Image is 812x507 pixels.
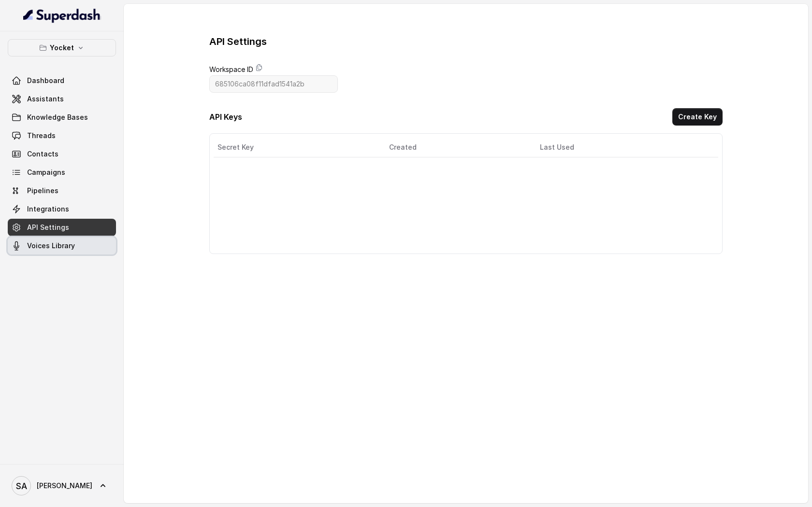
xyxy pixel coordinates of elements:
[209,111,242,123] h3: API Keys
[50,42,74,54] p: Yocket
[532,138,707,157] th: Last Used
[8,164,116,181] a: Campaigns
[8,109,116,126] a: Knowledge Bases
[214,138,381,157] th: Secret Key
[8,90,116,108] a: Assistants
[8,39,116,56] button: Yocket
[8,182,116,199] a: Pipelines
[27,76,64,85] span: Dashboard
[8,127,116,144] a: Threads
[27,149,58,159] span: Contacts
[27,168,65,177] span: Campaigns
[27,204,69,214] span: Integrations
[27,186,58,196] span: Pipelines
[8,219,116,236] a: API Settings
[8,72,116,89] a: Dashboard
[27,223,69,232] span: API Settings
[23,8,101,23] img: light.svg
[672,108,723,126] button: Create Key
[16,481,27,491] text: SA
[381,138,532,157] th: Created
[8,200,116,218] a: Integrations
[8,472,116,499] a: [PERSON_NAME]
[37,481,92,491] span: [PERSON_NAME]
[27,131,56,141] span: Threads
[27,241,75,251] span: Voices Library
[8,145,116,163] a: Contacts
[209,35,267,48] h3: API Settings
[27,94,64,104] span: Assistants
[8,237,116,254] a: Voices Library
[209,64,253,75] label: Workspace ID
[27,113,88,122] span: Knowledge Bases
